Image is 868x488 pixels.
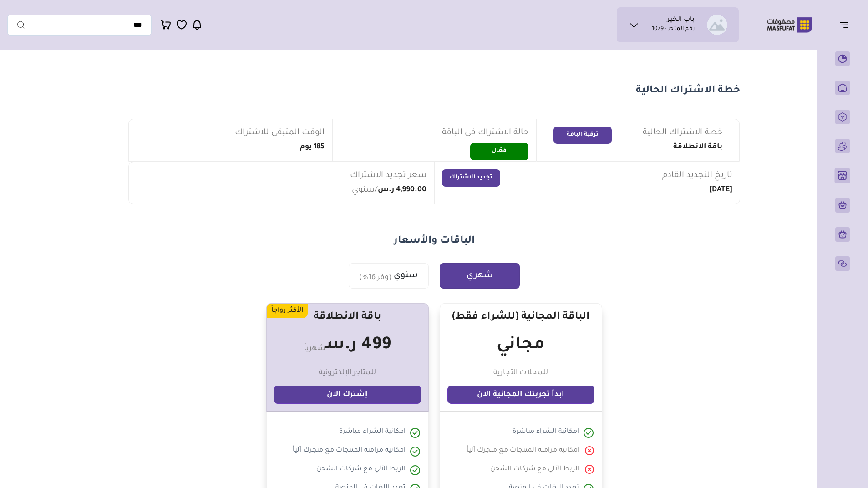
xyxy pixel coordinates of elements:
[442,169,500,187] button: تجديد الاشتراك
[314,311,381,324] h1: باقة الانطلاقة
[274,386,421,404] a: إشترك الآن
[643,127,722,139] span: خطة الاشتراك الحالية
[359,272,392,283] sub: (وفر 16%)
[493,367,548,378] p: للمحلات التجارية
[107,234,762,249] h1: الباقات والأسعار
[709,186,732,195] h1: [DATE]
[442,127,528,139] span: حالة الاشتراك في الباقة
[667,16,695,25] h1: باب الخير
[304,345,326,353] sub: شهرياً
[350,169,426,182] span: سعر تجديد الاشتراك
[447,386,594,404] a: ابدأ تجربتك المجانية الآن
[378,186,426,195] h1: 4,990.00 ر.س
[339,427,406,438] div: امكانية الشراء مباشرة
[267,304,308,318] div: الأكثر رواجاً
[513,427,579,438] div: امكانية الشراء مباشرة
[662,169,732,182] span: تاريخ التجديد القادم
[304,331,391,360] h1: 499 ر.س
[490,464,579,476] div: الربط الآلي مع شركات الشحن
[300,143,325,152] h1: 185 يوم
[293,446,406,457] div: امكانية مزامنة المنتجات مع متجرك آلياً
[761,16,819,34] img: Logo
[352,184,378,197] span: /سنوي
[235,127,325,139] span: الوقت المتبقي للاشتراك
[553,127,612,144] button: ترقية الباقة
[452,311,589,324] h1: الباقة المجانية (للشراء فقط)
[470,143,528,160] button: فعّال
[673,143,722,152] h1: باقة الانطلاقة
[349,263,429,289] button: سنوي(وفر 16%)
[316,464,406,476] div: الربط الآلي مع شركات الشحن
[440,263,520,289] button: شهري
[652,25,695,34] p: رقم المتجر : 1079
[707,15,727,35] img: باب الخير
[497,331,545,360] h1: مجاني
[319,367,376,378] p: للمتاجر الإلكترونية
[467,446,579,457] div: امكانية مزامنة المنتجات مع متجرك آلياً
[128,84,740,98] h1: خطة الاشتراك الحالية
